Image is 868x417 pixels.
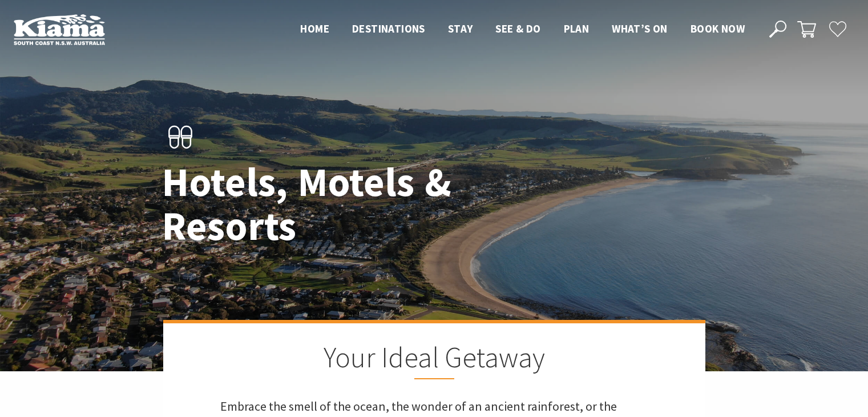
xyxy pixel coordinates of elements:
[14,14,105,45] img: Kiama Logo
[220,340,648,379] h2: Your Ideal Getaway
[691,22,745,35] span: Book now
[300,22,329,35] span: Home
[289,20,756,39] nav: Main Menu
[448,22,473,35] span: Stay
[612,22,668,35] span: What’s On
[352,22,425,35] span: Destinations
[162,160,485,248] h1: Hotels, Motels & Resorts
[564,22,590,35] span: Plan
[495,22,540,35] span: See & Do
